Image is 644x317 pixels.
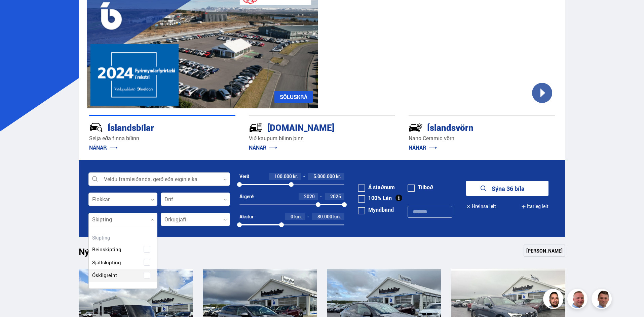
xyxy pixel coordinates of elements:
span: Beinskipting [92,245,121,254]
span: 0 [291,213,293,220]
span: kr. [336,174,341,179]
img: -Svtn6bYgwAsiwNX.svg [409,120,423,135]
label: Tilboð [408,184,433,190]
span: 5.000.000 [313,173,335,179]
span: kr. [293,174,298,179]
button: Open LiveChat chat widget [5,3,26,23]
a: SÖLUSKRÁ [274,91,313,103]
button: Hreinsa leit [466,199,496,214]
img: siFngHWaQ9KaOqBr.png [568,290,589,310]
img: JRvxyua_JYH6wB4c.svg [89,120,103,135]
span: Óskilgreint [92,270,117,280]
a: NÁNAR [89,144,118,151]
p: Selja eða finna bílinn [89,135,235,142]
img: nhp88E3Fdnt1Opn2.png [544,290,564,310]
label: 100% Lán [358,195,392,201]
button: Sýna 36 bíla [466,181,548,196]
span: Sjálfskipting [92,258,121,267]
div: Íslandsvörn [409,121,531,133]
span: 100.000 [274,173,292,179]
h1: Nýtt á skrá [79,247,132,261]
button: Ítarleg leit [521,199,548,214]
span: 2025 [330,193,341,200]
p: Nano Ceramic vörn [409,135,555,142]
div: [DOMAIN_NAME] [249,121,371,133]
label: Á staðnum [358,184,395,190]
div: Árgerð [239,194,254,199]
p: Við kaupum bílinn þinn [249,135,395,142]
a: [PERSON_NAME] [524,245,565,257]
a: NÁNAR [249,144,277,151]
a: NÁNAR [409,144,437,151]
span: 2020 [304,193,315,200]
img: FbJEzSuNWCJXmdc-.webp [593,290,613,310]
div: Íslandsbílar [89,121,212,133]
span: 80.000 [317,213,332,220]
label: Myndband [358,207,394,212]
img: tr5P-W3DuiFaO7aO.svg [249,120,263,135]
div: Akstur [239,214,254,219]
span: km. [333,214,341,219]
span: km. [294,214,302,219]
div: Verð [239,174,249,179]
